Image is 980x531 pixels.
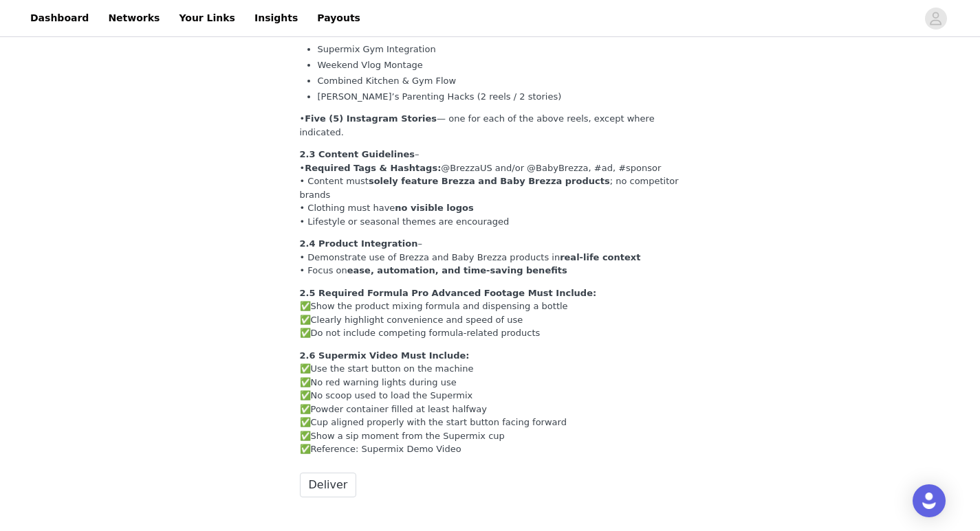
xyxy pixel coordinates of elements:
span: ✅ [300,315,311,325]
a: Dashboard [22,3,97,34]
strong: Required Tags & Hashtags: [305,163,441,173]
span: ✅ [300,328,311,338]
a: Networks [100,3,168,34]
a: Your Links [171,3,243,34]
li: Weekend Vlog Montage [318,58,681,72]
p: Show the product mixing formula and dispensing a bottle Clearly highlight convenience and speed o... [300,286,681,340]
span: ✅ [300,363,311,374]
span: ✅ [300,444,311,454]
li: Supermix Gym Integration [318,43,681,56]
button: Deliver [300,473,357,497]
span: ✅ [300,404,311,414]
p: – • @BrezzaUS and/or @BabyBrezza, #ad, #sponsor • Content must ; no competitor brands • Clothing ... [300,148,681,228]
span: Deliver [309,477,348,493]
span: ✅ [300,301,311,311]
p: • — one for each of the above reels, except where indicated. [300,112,681,139]
a: Payouts [309,3,369,34]
span: ✅ [300,377,311,387]
a: Insights [246,3,306,34]
div: Open Intercom Messenger [913,484,946,517]
span: ✅ [300,417,311,427]
strong: 2.5 Required Formula Pro Advanced Footage Must Include: [300,288,597,298]
span: ✅ [300,390,311,400]
strong: 2.6 Supermix Video Must Include: [300,350,470,361]
strong: ease, automation, and time-saving benefits [347,265,567,275]
strong: no visible logos [395,203,473,213]
li: [PERSON_NAME]’s Parenting Hacks (2 reels / 2 stories) [318,90,681,104]
strong: solely feature Brezza and Baby Brezza products [369,176,610,186]
span: ✅ [300,431,311,441]
strong: 2.3 Content Guidelines [300,149,415,159]
strong: 2.4 Product Integration [300,238,418,249]
li: Combined Kitchen & Gym Flow [318,74,681,88]
div: avatar [929,8,942,30]
strong: Five (5) Instagram Stories [305,113,437,124]
strong: real-life context [560,252,640,262]
p: – • Demonstrate use of Brezza and Baby Brezza products in • Focus on [300,237,681,278]
p: Use the start button on the machine No red warning lights during use No scoop used to load the Su... [300,349,681,456]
